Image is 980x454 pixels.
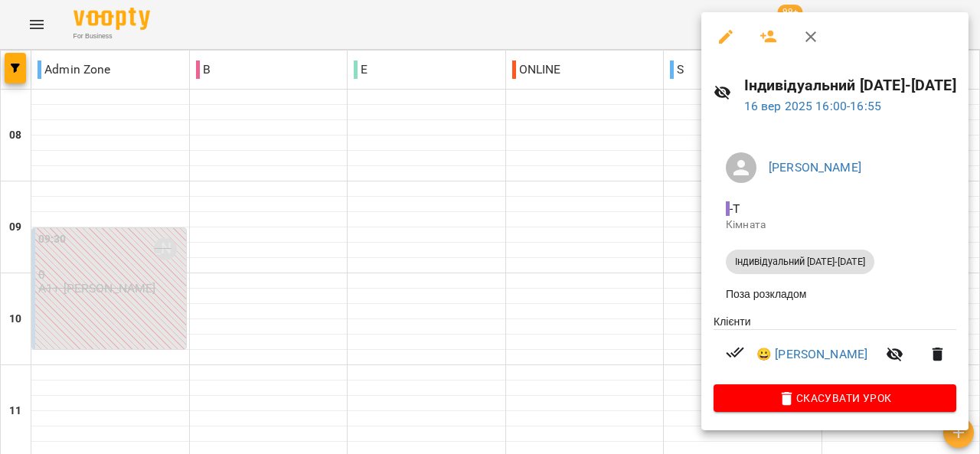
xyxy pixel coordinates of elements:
[714,314,956,385] ul: Клієнти
[726,343,744,361] svg: Візит сплачено
[726,389,944,407] span: Скасувати Урок
[714,280,956,308] li: Поза розкладом
[769,160,861,175] a: [PERSON_NAME]
[726,255,874,269] span: Індивідуальний [DATE]-[DATE]
[726,217,944,233] p: Кімната
[744,73,956,97] h6: Індивідуальний [DATE]-[DATE]
[744,99,881,113] a: 16 вер 2025 16:00-16:55
[726,201,743,216] span: - T
[756,345,867,364] a: 😀 [PERSON_NAME]
[714,384,956,412] button: Скасувати Урок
